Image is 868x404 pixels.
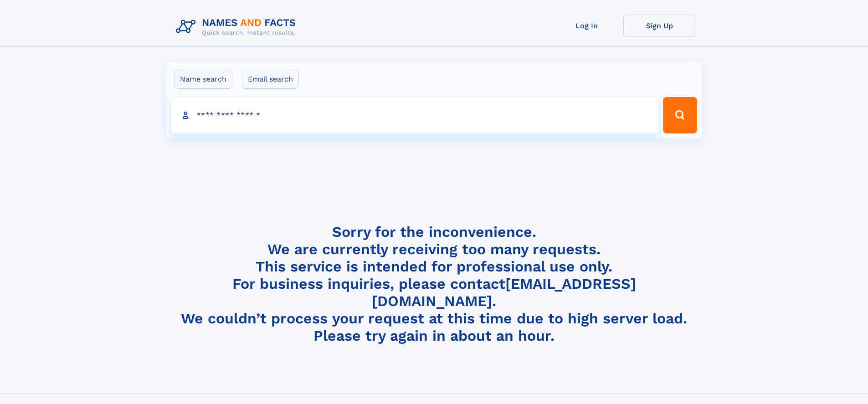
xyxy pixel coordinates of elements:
[623,15,696,37] a: Sign Up
[172,15,303,39] img: Logo Names and Facts
[550,15,623,37] a: Log In
[372,275,636,310] a: [EMAIL_ADDRESS][DOMAIN_NAME]
[242,70,299,89] label: Email search
[174,70,232,89] label: Name search
[663,97,697,133] button: Search Button
[172,223,696,345] h4: Sorry for the inconvenience. We are currently receiving too many requests. This service is intend...
[171,97,659,133] input: search input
